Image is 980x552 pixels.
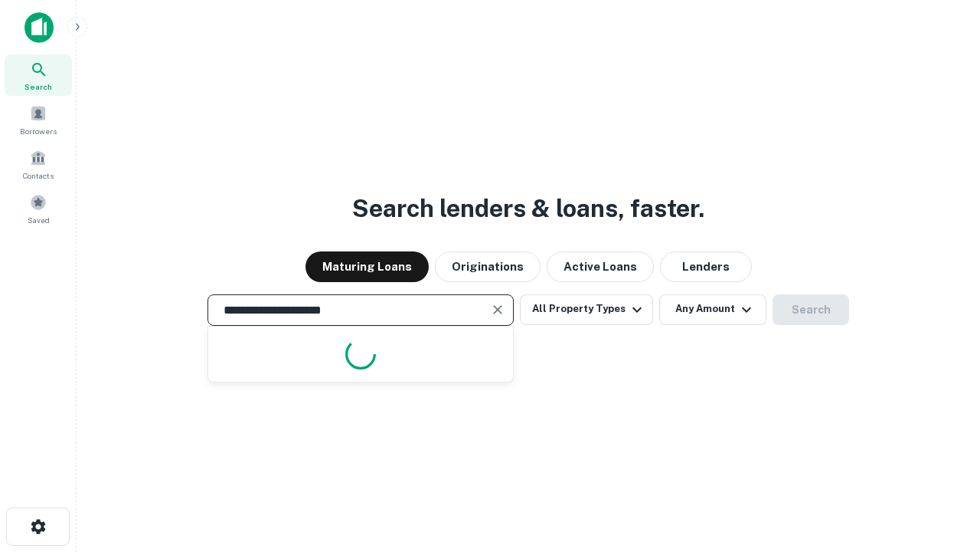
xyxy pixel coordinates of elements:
[5,188,72,229] a: Saved
[520,294,653,325] button: All Property Types
[352,190,704,227] h3: Search lenders & loans, faster.
[660,251,752,282] button: Lenders
[305,251,429,282] button: Maturing Loans
[24,80,52,93] span: Search
[547,251,654,282] button: Active Loans
[487,299,508,320] button: Clear
[28,214,50,226] span: Saved
[5,99,72,140] a: Borrowers
[435,251,541,282] button: Originations
[5,143,72,185] a: Contacts
[24,12,54,43] img: capitalize-icon.png
[5,54,72,96] a: Search
[903,429,980,503] iframe: Chat Widget
[23,169,54,182] span: Contacts
[659,294,766,325] button: Any Amount
[20,125,57,137] span: Borrowers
